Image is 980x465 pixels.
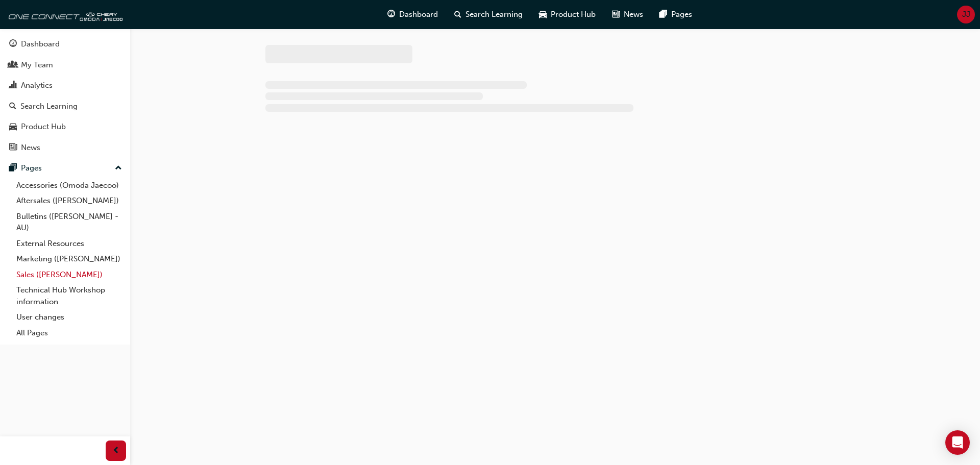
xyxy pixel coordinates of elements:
span: car-icon [539,8,547,21]
a: Marketing ([PERSON_NAME]) [12,251,126,267]
a: Accessories (Omoda Jaecoo) [12,178,126,193]
button: Pages [4,159,126,178]
a: Aftersales ([PERSON_NAME]) [12,193,126,209]
span: pages-icon [659,8,667,21]
div: Search Learning [20,101,78,112]
a: search-iconSearch Learning [446,4,531,25]
a: pages-iconPages [651,4,700,25]
span: News [624,9,643,20]
div: Open Intercom Messenger [945,430,970,455]
button: JJ [957,6,975,23]
a: External Resources [12,236,126,252]
span: JJ [962,9,970,20]
a: Technical Hub Workshop information [12,282,126,309]
span: Pages [671,9,692,20]
a: guage-iconDashboard [379,4,446,25]
span: chart-icon [9,81,17,90]
span: guage-icon [387,8,395,21]
div: Analytics [21,80,53,91]
div: News [21,142,40,154]
span: search-icon [454,8,461,21]
a: Search Learning [4,97,126,116]
span: people-icon [9,61,17,70]
a: Bulletins ([PERSON_NAME] - AU) [12,209,126,236]
button: DashboardMy TeamAnalyticsSearch LearningProduct HubNews [4,33,126,159]
a: User changes [12,309,126,325]
span: Search Learning [465,9,523,20]
span: search-icon [9,102,16,111]
div: Product Hub [21,121,66,133]
span: prev-icon [112,445,120,457]
span: up-icon [115,162,122,175]
a: All Pages [12,325,126,341]
img: oneconnect [5,4,122,25]
div: Pages [21,162,42,174]
span: guage-icon [9,40,17,49]
a: Analytics [4,76,126,95]
a: news-iconNews [604,4,651,25]
a: car-iconProduct Hub [531,4,604,25]
a: News [4,138,126,157]
a: Product Hub [4,117,126,136]
span: news-icon [9,143,17,153]
span: car-icon [9,123,17,132]
span: Product Hub [551,9,596,20]
a: Dashboard [4,35,126,54]
span: pages-icon [9,164,17,173]
div: Dashboard [21,38,60,50]
a: Sales ([PERSON_NAME]) [12,267,126,283]
a: My Team [4,56,126,75]
div: My Team [21,59,53,71]
span: Dashboard [399,9,438,20]
span: news-icon [612,8,620,21]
